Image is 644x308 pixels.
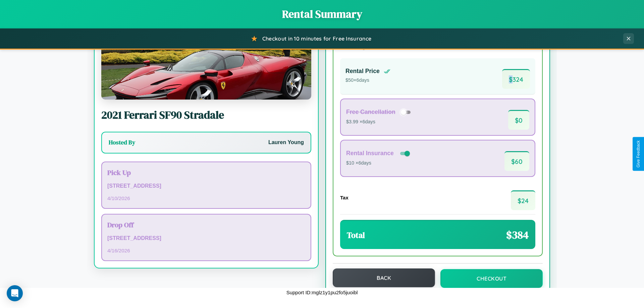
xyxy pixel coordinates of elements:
h4: Free Cancellation [346,109,395,116]
h4: Rental Price [345,68,380,75]
h1: Rental Summary [7,7,637,21]
p: [STREET_ADDRESS] [107,181,305,191]
span: $ 324 [502,69,530,89]
span: $ 60 [504,151,529,171]
h4: Tax [340,195,348,200]
h3: Hosted By [109,138,135,146]
p: $3.99 × 6 days [346,118,413,126]
p: 4 / 10 / 2026 [107,194,305,203]
button: Back [333,268,435,287]
span: Checkout in 10 minutes for Free Insurance [262,35,371,42]
p: [STREET_ADDRESS] [107,234,305,243]
h3: Drop Off [107,220,305,230]
h4: Rental Insurance [346,150,394,157]
h3: Total [347,230,365,241]
h3: Pick Up [107,168,305,177]
span: $ 384 [506,228,529,242]
img: Ferrari SF90 Stradale [101,33,311,100]
p: $10 × 6 days [346,159,411,168]
p: Lauren Young [268,138,304,147]
h2: 2021 Ferrari SF90 Stradale [101,108,311,122]
p: 4 / 16 / 2026 [107,246,305,255]
span: $ 24 [511,190,535,210]
div: Open Intercom Messenger [7,285,23,301]
button: Checkout [440,269,543,288]
div: Give Feedback [636,140,641,168]
p: $ 50 × 6 days [345,76,390,85]
span: $ 0 [508,110,529,130]
p: Support ID: mglz1y1pu2fo5juoibl [286,288,358,297]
